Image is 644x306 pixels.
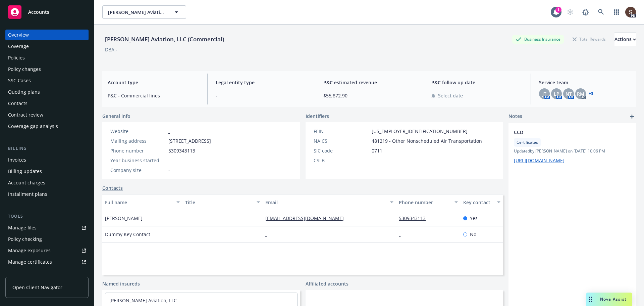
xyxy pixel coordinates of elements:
[182,194,263,210] button: Title
[514,148,631,154] span: Updated by [PERSON_NAME] on [DATE] 10:06 PM
[323,79,415,86] span: P&C estimated revenue
[569,35,609,43] div: Total Rewards
[8,222,37,233] div: Manage files
[470,215,478,222] span: Yes
[8,30,29,40] div: Overview
[102,280,140,287] a: Named insureds
[8,234,42,245] div: Policy checking
[8,268,42,279] div: Manage claims
[8,155,26,165] div: Invoices
[110,167,166,174] div: Company size
[110,157,166,164] div: Year business started
[463,199,493,206] div: Key contact
[12,284,62,291] span: Open Client Navigator
[105,46,117,53] div: DBA: -
[265,215,349,221] a: [EMAIL_ADDRESS][DOMAIN_NAME]
[579,5,592,19] a: Report a Bug
[265,231,272,237] a: -
[372,137,482,144] span: 481219 - Other Nonscheduled Air Transportation
[614,33,636,46] div: Actions
[105,215,143,222] span: [PERSON_NAME]
[586,293,632,306] button: Nova Assist
[102,35,227,44] div: [PERSON_NAME] Aviation, LLC (Commercial)
[508,113,522,121] span: Notes
[8,98,28,109] div: Contacts
[586,293,595,306] div: Drag to move
[5,110,89,120] a: Contract review
[614,33,636,46] button: Actions
[5,87,89,97] a: Quoting plans
[306,280,348,287] a: Affiliated accounts
[265,199,386,206] div: Email
[399,231,406,237] a: -
[554,90,559,97] span: LP
[185,199,253,206] div: Title
[431,79,523,86] span: P&C follow up date
[8,121,58,132] div: Coverage gap analysis
[5,30,89,40] a: Overview
[110,147,166,154] div: Phone number
[539,79,631,86] span: Service team
[216,79,307,86] span: Legal entity type
[168,157,170,164] span: -
[314,157,369,164] div: CSLB
[8,166,42,177] div: Billing updates
[8,52,25,63] div: Policies
[185,215,187,222] span: -
[109,297,177,304] a: [PERSON_NAME] Aviation, LLC
[628,113,636,121] a: add
[108,79,199,86] span: Account type
[168,167,170,174] span: -
[5,41,89,52] a: Coverage
[5,257,89,267] a: Manage certificates
[168,137,211,144] span: [STREET_ADDRESS]
[102,194,182,210] button: Full name
[514,157,565,164] a: [URL][DOMAIN_NAME]
[438,92,463,99] span: Select date
[5,245,89,256] a: Manage exposures
[8,75,31,86] div: SSC Cases
[105,199,172,206] div: Full name
[8,41,29,52] div: Coverage
[5,177,89,188] a: Account charges
[102,184,123,191] a: Contacts
[102,5,186,19] button: [PERSON_NAME] Aviation, LLC (Commercial)
[8,189,47,200] div: Installment plans
[399,215,431,221] a: 5309343113
[470,231,476,238] span: No
[396,194,460,210] button: Phone number
[555,7,561,13] div: 1
[108,92,199,99] span: P&C - Commercial lines
[28,9,49,15] span: Accounts
[8,245,51,256] div: Manage exposures
[5,166,89,177] a: Billing updates
[514,129,613,136] span: CCD
[185,231,187,238] span: -
[314,137,369,144] div: NAICS
[5,268,89,279] a: Manage claims
[5,64,89,75] a: Policy changes
[216,92,307,99] span: -
[566,90,572,97] span: NT
[517,139,538,145] span: Certificates
[5,155,89,165] a: Invoices
[610,5,623,19] a: Switch app
[8,257,52,267] div: Manage certificates
[5,121,89,132] a: Coverage gap analysis
[263,194,396,210] button: Email
[314,147,369,154] div: SIC code
[5,145,89,152] div: Billing
[8,110,43,120] div: Contract review
[110,128,166,135] div: Website
[8,87,40,97] div: Quoting plans
[5,75,89,86] a: SSC Cases
[323,92,415,99] span: $55,872.90
[8,64,41,75] div: Policy changes
[306,113,329,120] span: Identifiers
[399,199,450,206] div: Phone number
[168,147,195,154] span: 5309343113
[5,3,89,21] a: Accounts
[5,213,89,220] div: Tools
[508,123,636,169] div: CCDCertificatesUpdatedby [PERSON_NAME] on [DATE] 10:06 PM[URL][DOMAIN_NAME]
